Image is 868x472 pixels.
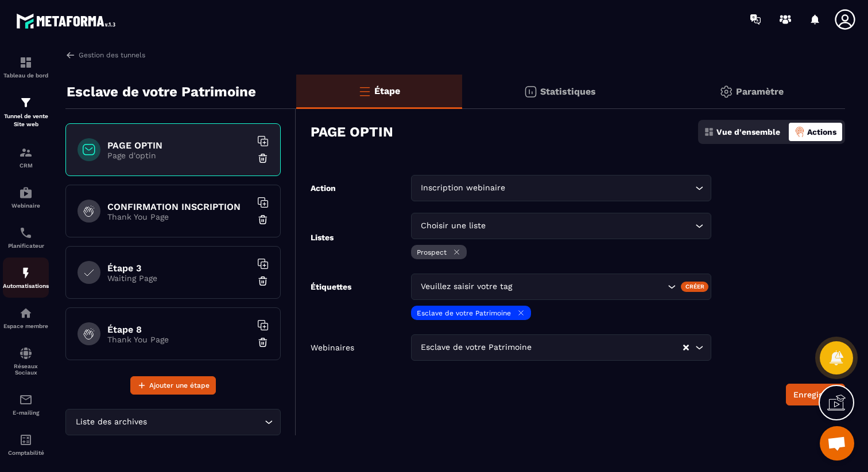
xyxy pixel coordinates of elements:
h3: PAGE OPTIN [311,124,393,140]
img: formation [19,56,33,69]
a: accountantaccountantComptabilité [3,424,49,465]
img: automations [19,306,33,320]
img: accountant [19,433,33,447]
p: Tunnel de vente Site web [3,112,49,128]
p: Waiting Page [107,274,251,283]
img: automations [19,186,33,200]
img: formation [19,146,33,159]
label: Action [311,184,336,193]
img: actions-active.8f1ece3a.png [795,127,805,137]
a: automationsautomationsAutomatisations [3,258,49,298]
a: formationformationTunnel de vente Site web [3,87,49,137]
span: Inscription webinaire [418,182,508,194]
span: Veuillez saisir votre tag [418,280,515,293]
img: trash [257,337,269,348]
img: trash [257,275,269,287]
p: Paramètre [736,86,784,97]
p: Vue d'ensemble [716,127,780,136]
a: Gestion des tunnels [65,50,145,60]
a: emailemailE-mailing [3,384,49,424]
img: setting-gr.5f69749f.svg [719,85,733,99]
div: Search for option [65,409,281,435]
p: E-mailing [3,409,49,416]
p: Esclave de votre Patrimoine [417,309,511,317]
p: Actions [807,127,836,136]
a: social-networksocial-networkRéseaux Sociaux [3,338,49,384]
span: Esclave de votre Patrimoine [418,341,534,354]
p: CRM [3,162,49,169]
p: Comptabilité [3,450,49,456]
label: Étiquettes [311,282,351,323]
img: formation [19,96,33,110]
p: Planificateur [3,243,49,249]
label: Listes [311,233,334,242]
img: stats.20deebd0.svg [524,85,537,99]
a: schedulerschedulerPlanificateur [3,217,49,258]
img: scheduler [19,226,33,240]
div: Search for option [411,334,712,361]
input: Search for option [149,416,262,428]
img: dashboard.5f9f1413.svg [704,127,714,137]
h6: Étape 8 [107,324,251,335]
button: Enregistrer [786,384,845,405]
span: Liste des archives [73,416,149,428]
a: formationformationTableau de bord [3,47,49,87]
p: Esclave de votre Patrimoine [67,80,256,103]
p: Prospect [417,248,447,256]
p: Automatisations [3,283,49,289]
p: Étape [374,85,400,96]
a: automationsautomationsEspace membre [3,298,49,338]
img: arrow [65,50,76,60]
img: automations [19,266,33,280]
a: automationsautomationsWebinaire [3,177,49,217]
img: social-network [19,346,33,360]
p: Thank You Page [107,212,251,221]
p: Espace membre [3,323,49,329]
h6: CONFIRMATION INSCRIPTION [107,201,251,212]
div: Search for option [411,175,712,201]
input: Search for option [534,341,683,354]
div: Search for option [411,274,712,300]
p: Thank You Page [107,335,251,344]
h6: Étape 3 [107,263,251,274]
img: bars-o.4a397970.svg [358,84,371,98]
p: Réseaux Sociaux [3,363,49,376]
p: Statistiques [540,86,596,97]
button: Ajouter une étape [130,376,216,395]
label: Webinaires [311,343,354,352]
a: formationformationCRM [3,137,49,177]
div: Créer [681,282,709,292]
input: Search for option [489,220,693,232]
img: email [19,393,33,407]
input: Search for option [508,182,693,194]
div: Search for option [411,213,712,239]
h6: PAGE OPTIN [107,140,251,151]
img: trash [257,214,269,225]
input: Search for option [515,280,665,293]
p: Tableau de bord [3,72,49,79]
span: Ajouter une étape [149,380,210,391]
img: trash [257,153,269,164]
p: Webinaire [3,202,49,209]
img: logo [16,10,119,32]
div: Ouvrir le chat [820,426,854,461]
p: Page d'optin [107,151,251,160]
button: Clear Selected [683,344,689,352]
span: Choisir une liste [418,220,489,232]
